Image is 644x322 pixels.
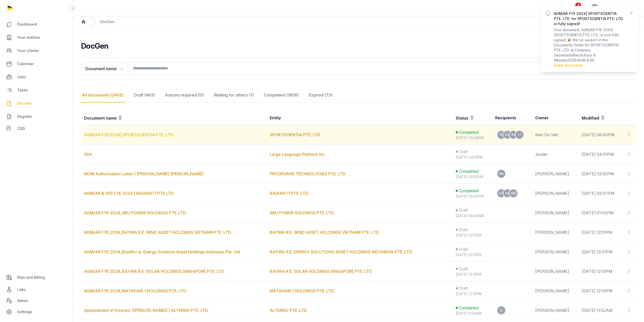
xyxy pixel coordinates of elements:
a: BAYWA R.E. WIND ASSET HOLDINGS VIETNAM PTE. LTD. [270,230,380,235]
p: AGM/AR FYE 2024| SPORTSCIENTIA PTE. LTD. for SPORTSCIENTIA PTE. LTD. is fully signed! [554,11,625,26]
div: [DATE] 11:52AM [456,311,489,316]
span: Completed [459,188,479,194]
td: [PERSON_NAME] [532,164,578,184]
h2: DocGen [81,41,584,50]
span: Draft [459,246,468,252]
span: Jobs [17,74,26,80]
td: [DATE] 02:50PM [579,164,624,184]
a: RADIANT1 PTE. LTD. [270,191,309,196]
a: Calendar [4,58,69,70]
span: RA [511,133,516,136]
span: Dashboard [17,21,37,27]
a: Jobs [4,71,69,83]
a: AGM/AR FYE 2024_BayWa r.e. Energy Solutions Asset Holdings Indonesia Pte. Ltd. [84,249,241,254]
a: SPORTSCIENTIA PTE. LTD. [270,132,321,137]
a: Large Language Platform Inc. [270,152,326,157]
a: AGM/AR FYE 2024_BAYWA R.E. WIND ASSET HOLDINGS VIETNAM PTE. LTD. [84,230,232,235]
span: 3 [575,3,581,8]
span: Labs [17,287,26,293]
td: [DATE] 12:31PM [579,242,624,262]
button: Document name [81,62,128,74]
a: AGM/AR FYE 2024| SPORTSCIENTIA PTE. LTD. [84,132,174,137]
td: [PERSON_NAME] [532,242,578,262]
span: Draft [459,227,468,233]
span: Completed [459,129,479,135]
span: +1 [518,133,521,136]
th: Status [453,111,492,125]
a: Your clients [4,45,69,57]
a: AGM/AR & UFS FYE 2024 | RADIANT1 PTE LTD [84,191,174,196]
td: [DATE] 02:47PM [579,184,624,203]
span: Draft [459,149,468,155]
td: [DATE] 12:51PM [579,223,624,242]
span: DV [505,133,510,136]
span: MK [499,172,504,175]
a: Your entities [4,31,69,44]
span: Settings [17,309,32,315]
nav: Tabs [81,88,636,103]
th: Recipients [492,111,532,125]
a: SS4 [84,152,92,157]
a: Appointment of Director ([PERSON_NAME]) | ALTERNO PTE. LTD. [84,308,209,313]
td: [DATE] 08:45PM [579,125,624,145]
span: Draft [459,266,468,272]
td: [PERSON_NAME] [532,262,578,281]
a: MOM Authorisation Letter | [PERSON_NAME] [PERSON_NAME] [84,171,203,176]
td: [DATE] 12:15PM [579,262,624,281]
a: MATAHARI 1 HOLDINGS PTE. LTD. [270,288,335,293]
a: Dashboard [4,18,69,30]
div: Expired (73) [308,88,334,103]
span: PL [500,133,503,136]
span: Admin [17,298,28,304]
div: All documents (2406) [81,88,125,103]
td: [DATE] 12:10PM [579,281,624,301]
span: Tasks [17,87,28,93]
span: Your clients [17,48,39,54]
div: Actions required (0) [164,88,205,103]
a: Plan and Billing [4,271,69,283]
a: BAYWA R.E. SOLAR HOLDINGS SINGAPORE PTE. LTD. [270,269,373,274]
span: Draft [459,285,468,291]
div: [DATE] 02:47PM [456,194,489,199]
th: Modified [579,111,636,125]
a: Settings [4,306,69,318]
a: [View document] [554,63,583,67]
div: [DATE] 02:50PM [456,174,489,179]
span: CDD [17,126,25,132]
th: Owner [532,111,578,125]
td: [PERSON_NAME] [532,203,578,223]
a: PRODEVANS TECHNOLOGIES PTE. LTD. [270,171,346,176]
td: [PERSON_NAME] [532,281,578,301]
span: Completed [459,168,479,174]
div: [DATE] 12:15PM [456,272,489,277]
td: Kien Do Viet [532,125,578,145]
button: KV [591,4,599,12]
span: DocGen [17,100,32,106]
td: [PERSON_NAME] [532,223,578,242]
div: Completed (1858) [263,88,300,103]
a: AGM/AR FYE 2024_MATAHARI 1 HOLDINGS PTE. LTD. [84,288,187,293]
td: [DATE] 04:01PM [579,145,624,164]
a: AGM/AR FYE 2024_BAYWA R.E. SOLAR HOLDINGS SINGAPORE PTE. LTD. [84,269,225,274]
a: DocGen [4,97,69,109]
td: [PERSON_NAME] [532,184,578,203]
p: Your document, AGM/AR FYE 2024| SPORTSCIENTIA PTE. LTD., is now fully signed! 🎉 We've saved it in... [554,27,625,68]
td: [DATE] 01:03PM [579,203,624,223]
span: AS [505,192,510,195]
div: Draft (463) [133,88,156,103]
span: Your entities [17,34,40,41]
th: Entity [267,111,453,125]
span: Plan and Billing [17,274,45,280]
span: OT [499,192,504,195]
div: [DATE] 08:44AM [456,213,489,218]
span: Register [17,113,32,120]
a: Admin [4,296,69,306]
div: [DATE] 12:31PM [456,252,489,257]
td: Jordan [532,145,578,164]
a: Tasks [4,84,69,96]
div: Waiting for others (1) [213,88,255,103]
span: Completed [459,305,479,311]
a: Register [4,110,69,123]
nav: Breadcrumb [73,16,644,28]
th: Document name [81,111,267,125]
